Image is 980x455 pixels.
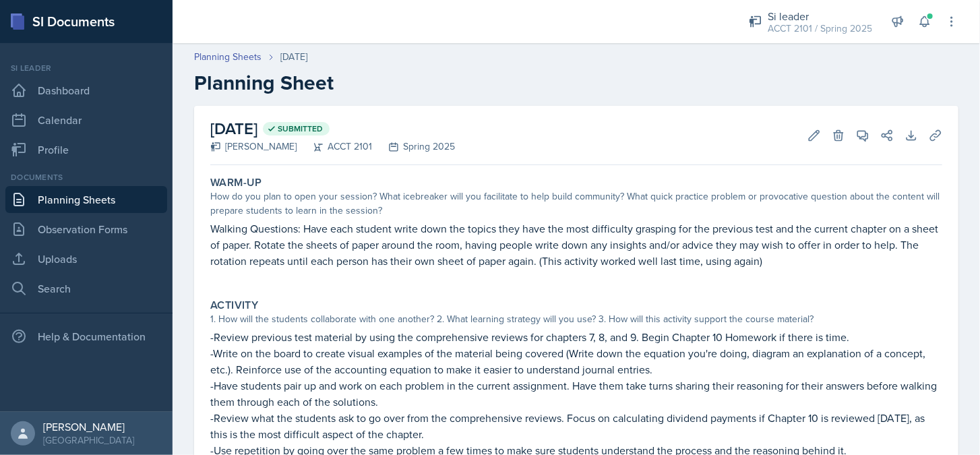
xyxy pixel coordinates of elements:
label: Activity [210,299,258,312]
div: [DATE] [280,50,307,64]
label: Warm-Up [210,176,262,189]
h2: Planning Sheet [194,71,958,95]
div: ACCT 2101 / Spring 2025 [768,22,872,36]
div: [GEOGRAPHIC_DATA] [43,433,134,447]
a: Planning Sheets [194,50,262,64]
div: Documents [5,171,167,183]
div: How do you plan to open your session? What icebreaker will you facilitate to help build community... [210,189,942,218]
div: Help & Documentation [5,323,167,350]
div: ACCT 2101 [297,140,372,154]
div: [PERSON_NAME] [43,420,134,433]
a: Planning Sheets [5,186,167,213]
a: Profile [5,136,167,163]
a: Observation Forms [5,216,167,243]
div: Si leader [768,8,872,24]
a: Dashboard [5,77,167,104]
div: Spring 2025 [372,140,455,154]
p: -Review previous test material by using the comprehensive reviews for chapters 7, 8, and 9. Begin... [210,329,942,345]
span: Submitted [278,123,323,134]
a: Calendar [5,107,167,133]
div: 1. How will the students collaborate with one another? 2. What learning strategy will you use? 3.... [210,312,942,326]
p: -Review what the students ask to go over from the comprehensive reviews. Focus on calculating div... [210,410,942,442]
p: -Have students pair up and work on each problem in the current assignment. Have them take turns s... [210,377,942,410]
p: Walking Questions: Have each student write down the topics they have the most difficulty grasping... [210,220,942,269]
div: [PERSON_NAME] [210,140,297,154]
h2: [DATE] [210,117,455,141]
p: -Write on the board to create visual examples of the material being covered (Write down the equat... [210,345,942,377]
a: Uploads [5,245,167,272]
a: Search [5,275,167,302]
div: Si leader [5,62,167,74]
